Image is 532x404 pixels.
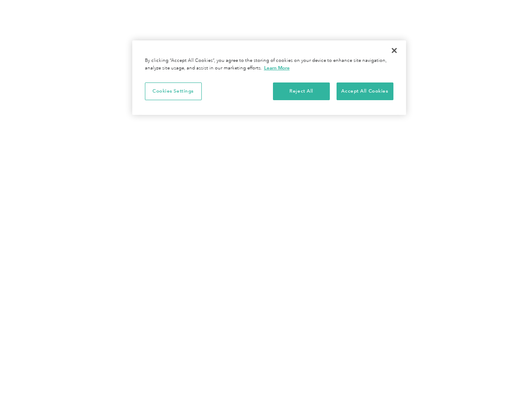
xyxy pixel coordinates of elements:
button: Reject All [273,82,330,100]
button: Cookies Settings [145,82,202,100]
button: Close [385,41,404,60]
div: By clicking “Accept All Cookies”, you agree to the storing of cookies on your device to enhance s... [145,57,393,72]
button: Accept All Cookies [337,82,393,100]
div: Cookie banner [132,40,406,115]
div: Privacy [132,40,406,115]
a: More information about your privacy, opens in a new tab [264,65,290,71]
